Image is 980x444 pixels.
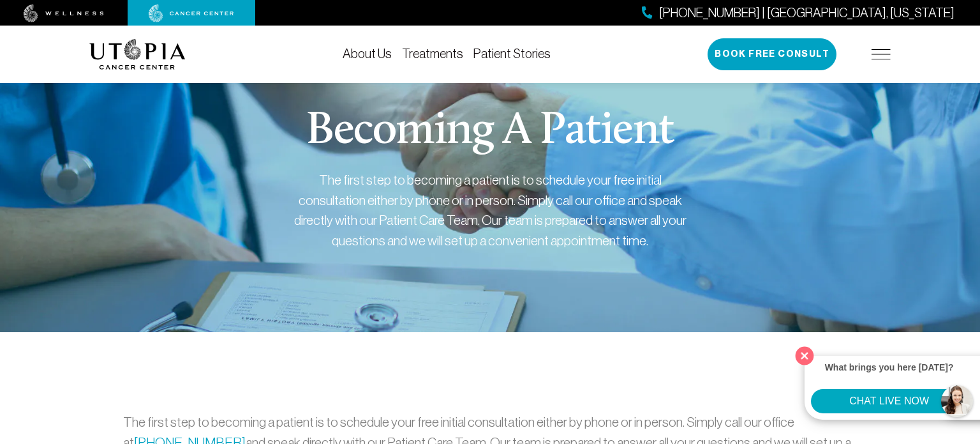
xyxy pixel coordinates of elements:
[708,38,836,70] button: Book Free Consult
[872,49,891,59] img: icon-hamburger
[292,170,688,250] div: The first step to becoming a patient is to schedule your free initial consultation either by phon...
[89,39,186,70] img: logo
[825,362,954,372] strong: What brings you here [DATE]?
[642,4,954,22] a: [PHONE_NUMBER] | [GEOGRAPHIC_DATA], [US_STATE]
[473,47,551,61] a: Patient Stories
[811,389,967,413] button: CHAT LIVE NOW
[306,109,674,155] h1: Becoming A Patient
[24,4,104,22] img: wellness
[792,342,818,369] button: Close
[343,47,392,61] a: About Us
[149,4,234,22] img: cancer center
[402,47,463,61] a: Treatments
[659,4,954,22] span: [PHONE_NUMBER] | [GEOGRAPHIC_DATA], [US_STATE]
